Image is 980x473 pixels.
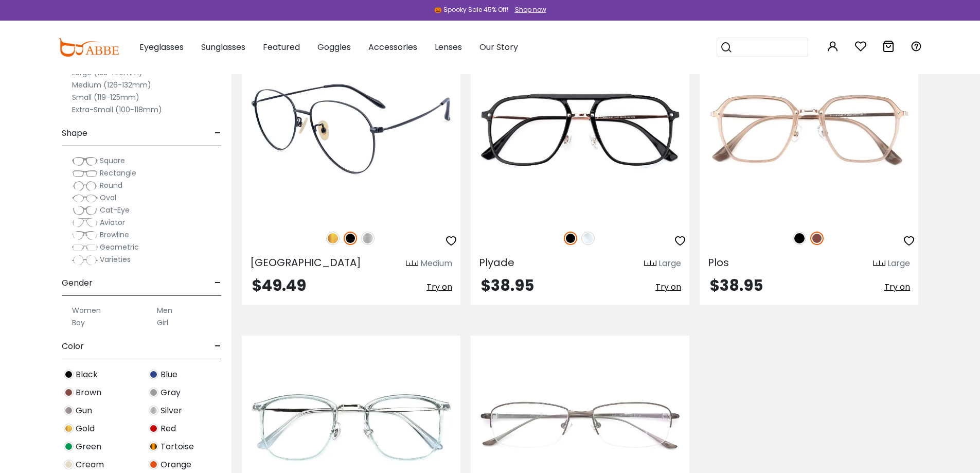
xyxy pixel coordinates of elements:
span: Cat-Eye [100,205,130,215]
span: Shape [62,121,87,146]
img: Black Plyade - Titanium,TR ,Adjust Nose Pads [471,38,689,220]
img: Blue [149,370,158,379]
a: Shop now [510,5,546,14]
img: Round.png [72,181,98,191]
img: Oval.png [72,193,98,203]
img: Black Nepal - Titanium ,Adjust Nose Pads [242,38,460,220]
img: Tortoise [149,442,158,451]
img: Cream [64,460,74,469]
img: Black [564,232,577,245]
img: Gold [64,424,74,433]
label: Extra-Small (100-118mm) [72,103,162,116]
label: Medium (126-132mm) [72,79,151,91]
span: Green [76,441,101,453]
span: Browline [100,230,129,240]
label: Small (119-125mm) [72,91,139,103]
img: Orange [149,460,158,469]
span: Plos [708,255,729,270]
img: abbeglasses.com [58,38,119,57]
span: Eyeglasses [139,41,184,53]
span: Tortoise [161,441,194,453]
img: Cat-Eye.png [72,205,98,216]
span: Lenses [435,41,462,53]
span: Black [76,369,98,381]
div: Large [887,257,910,270]
span: [GEOGRAPHIC_DATA] [250,255,361,270]
span: Gray [161,387,181,399]
span: Red [161,423,176,435]
img: Green [64,442,74,451]
span: Silver [161,405,182,417]
img: Brown [810,232,824,245]
img: Gun [64,406,74,415]
span: Try on [884,281,910,293]
div: Medium [420,257,452,270]
button: Try on [884,278,910,296]
img: Rectangle.png [72,168,98,179]
label: Girl [157,317,168,329]
img: Black [344,232,357,245]
span: Gun [76,405,92,417]
img: Silver [149,406,158,415]
span: Square [100,155,125,166]
span: Brown [76,387,101,399]
span: Accessories [368,41,417,53]
img: Black [793,232,806,245]
label: Women [72,304,101,317]
img: size ruler [644,260,656,268]
label: Boy [72,317,85,329]
span: Our Story [479,41,518,53]
img: size ruler [873,260,885,268]
img: Geometric.png [72,242,98,253]
span: Goggles [317,41,351,53]
span: $49.49 [252,274,306,296]
span: Sunglasses [201,41,245,53]
img: Black [64,370,74,379]
span: Featured [263,41,300,53]
span: Try on [426,281,452,293]
span: Gold [76,423,95,435]
label: Men [157,304,172,317]
span: $38.95 [710,274,763,296]
span: Gender [62,271,93,295]
span: - [215,271,221,295]
span: Rectangle [100,168,136,178]
span: Aviator [100,217,125,227]
button: Try on [655,278,681,296]
img: Brown Plos - Titanium,TR ,Adjust Nose Pads [700,38,918,220]
span: Varieties [100,254,131,265]
span: - [215,121,221,146]
img: Brown [64,388,74,397]
span: Blue [161,369,177,381]
img: Red [149,424,158,433]
span: Cream [76,459,104,471]
img: Gold [326,232,340,245]
span: Orange [161,459,191,471]
div: Shop now [515,5,546,14]
div: 🎃 Spooky Sale 45% Off! [434,5,508,14]
div: Large [658,257,681,270]
span: Try on [655,281,681,293]
img: Aviator.png [72,218,98,228]
button: Try on [426,278,452,296]
span: Round [100,180,122,190]
img: Browline.png [72,230,98,240]
span: Oval [100,192,116,203]
span: $38.95 [481,274,534,296]
img: Silver [361,232,375,245]
span: Geometric [100,242,139,252]
span: Color [62,334,84,359]
img: Square.png [72,156,98,166]
img: size ruler [406,260,418,268]
img: Clear [581,232,595,245]
span: - [215,334,221,359]
img: Gray [149,388,158,397]
img: Varieties.png [72,255,98,266]
span: Plyade [479,255,514,270]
